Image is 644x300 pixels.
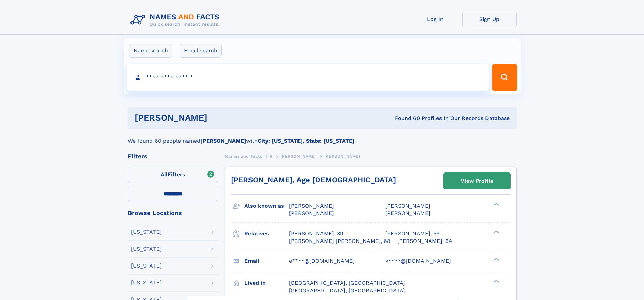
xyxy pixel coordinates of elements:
a: [PERSON_NAME], Age [DEMOGRAPHIC_DATA] [231,176,396,184]
a: R [270,152,273,160]
div: [US_STATE] [131,246,162,252]
div: ❯ [492,257,500,261]
a: [PERSON_NAME], 39 [289,230,343,237]
label: Name search [129,44,172,58]
a: [PERSON_NAME] [PERSON_NAME], 68 [289,237,390,245]
label: Filters [128,167,218,183]
span: [PERSON_NAME] [280,154,316,159]
div: Found 60 Profiles In Our Records Database [301,115,510,122]
img: Logo Names and Facts [128,11,225,29]
div: View Profile [461,173,493,189]
h3: Also known as [244,200,289,212]
div: ❯ [492,202,500,207]
span: All [161,171,168,178]
a: [PERSON_NAME], 64 [397,237,452,245]
span: [GEOGRAPHIC_DATA], [GEOGRAPHIC_DATA] [289,280,405,286]
input: search input [127,64,489,91]
span: [PERSON_NAME] [385,210,430,216]
b: [PERSON_NAME] [200,138,246,144]
span: [PERSON_NAME] [289,210,334,216]
span: [PERSON_NAME] [324,154,360,159]
h1: [PERSON_NAME] [135,114,301,122]
div: ❯ [492,279,500,283]
a: [PERSON_NAME] [280,152,316,160]
span: [PERSON_NAME] [289,203,334,209]
h3: Lived in [244,277,289,289]
button: Search Button [492,64,517,91]
a: View Profile [444,173,510,189]
b: City: [US_STATE], State: [US_STATE] [258,138,354,144]
div: We found 60 people named with . [128,129,517,145]
div: Browse Locations [128,210,218,216]
span: [PERSON_NAME] [385,203,430,209]
span: R [270,154,273,159]
div: [US_STATE] [131,280,162,285]
span: [GEOGRAPHIC_DATA], [GEOGRAPHIC_DATA] [289,287,405,294]
label: Email search [180,44,222,58]
div: [US_STATE] [131,263,162,269]
a: Names and Facts [225,152,262,160]
div: ❯ [492,230,500,234]
h3: Relatives [244,228,289,239]
a: Sign Up [462,11,517,27]
div: [US_STATE] [131,229,162,235]
a: Log In [408,11,462,27]
div: Filters [128,153,218,159]
h3: Email [244,255,289,267]
a: [PERSON_NAME], 59 [385,230,440,237]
